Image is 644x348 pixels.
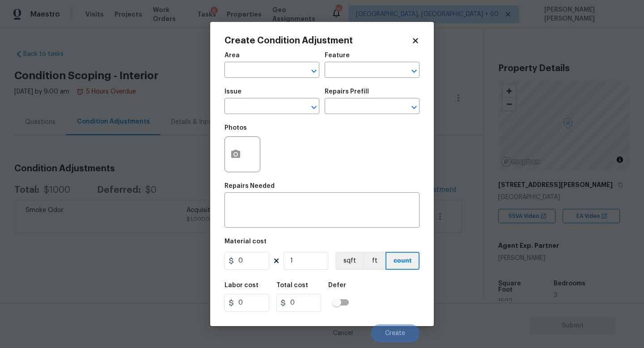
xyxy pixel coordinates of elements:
[225,282,258,289] h5: Labor cost
[385,330,405,337] span: Create
[225,183,275,189] h5: Repairs Needed
[225,52,240,59] h5: Area
[408,65,420,77] button: Open
[225,125,247,131] h5: Photos
[335,252,363,270] button: sqft
[225,36,411,45] h2: Create Condition Adjustment
[225,238,267,245] h5: Material cost
[276,282,308,289] h5: Total cost
[308,65,320,77] button: Open
[325,89,369,95] h5: Repairs Prefill
[325,52,350,59] h5: Feature
[408,101,420,114] button: Open
[363,252,386,270] button: ft
[225,89,241,95] h5: Issue
[333,330,353,337] span: Cancel
[308,101,320,114] button: Open
[386,252,419,270] button: count
[318,324,367,342] button: Cancel
[371,324,419,342] button: Create
[328,282,346,289] h5: Defer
